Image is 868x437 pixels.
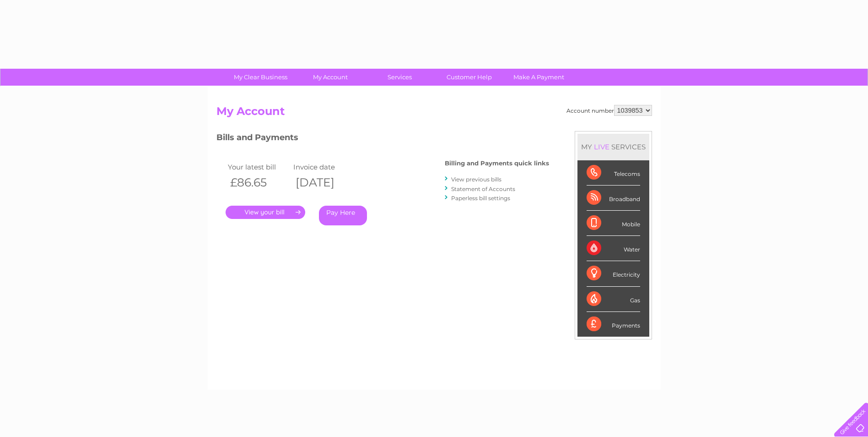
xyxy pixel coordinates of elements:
a: View previous bills [451,176,501,183]
div: Account number [566,105,652,116]
a: Pay Here [319,206,367,225]
div: Payments [587,312,640,337]
a: My Account [292,69,368,86]
h2: My Account [216,105,652,122]
a: Services [362,69,437,86]
a: My Clear Business [223,69,298,86]
h4: Billing and Payments quick links [445,160,549,167]
div: Water [587,236,640,261]
h3: Bills and Payments [216,131,549,147]
a: Paperless bill settings [451,195,510,202]
div: Gas [587,287,640,312]
div: MY SERVICES [577,134,649,160]
td: Your latest bill [226,161,291,173]
div: Broadband [587,186,640,211]
div: Mobile [587,211,640,236]
a: Customer Help [431,69,507,86]
a: . [226,206,305,219]
a: Statement of Accounts [451,186,515,192]
th: £86.65 [226,173,291,192]
a: Make A Payment [501,69,577,86]
div: Electricity [587,261,640,286]
div: Telecoms [587,160,640,186]
div: LIVE [592,142,611,151]
td: Invoice date [291,161,357,173]
th: [DATE] [291,173,357,192]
